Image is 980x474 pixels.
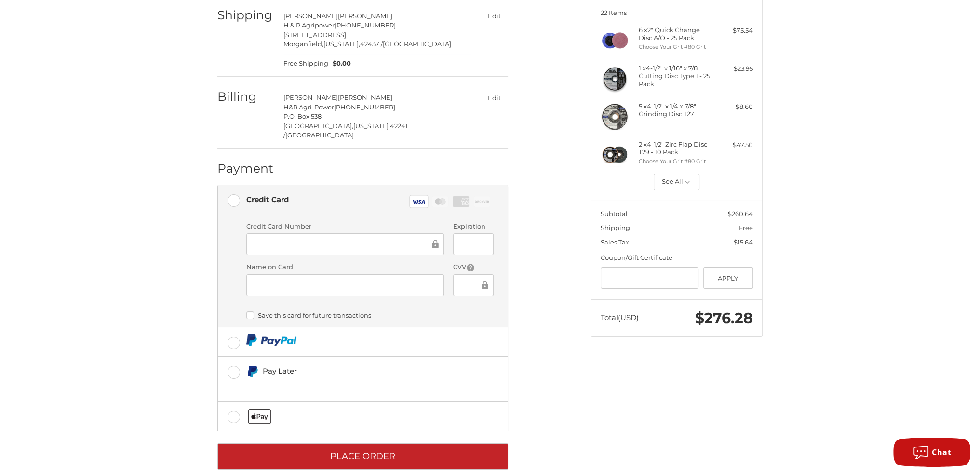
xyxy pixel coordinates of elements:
[246,381,442,390] iframe: PayPal Message 1
[334,103,395,111] span: [PHONE_NUMBER]
[703,267,753,289] button: Apply
[601,253,753,263] div: Coupon/Gift Certificate
[246,222,444,231] label: Credit Card Number
[338,94,392,101] span: [PERSON_NAME]
[601,9,753,16] h3: 22 Items
[253,239,430,250] iframe: Secure Credit Card Frame - Credit Card Number
[893,438,970,467] button: Chat
[217,443,508,470] button: Place Order
[246,311,494,319] label: Save this card for future transactions
[715,140,753,150] div: $47.50
[639,64,712,88] h4: 1 x 4-1/2" x 1/16" x 7/8" Cutting Disc Type 1 - 25 Pack
[246,262,444,272] label: Name on Card
[728,210,753,217] span: $260.64
[739,224,753,231] span: Free
[453,222,493,231] label: Expiration
[360,40,383,48] span: 42437 /
[453,262,493,272] label: CVV
[383,40,451,48] span: [GEOGRAPHIC_DATA]
[283,112,322,120] span: P.O. Box 538
[353,122,390,130] span: [US_STATE],
[283,21,335,29] span: H & R Agripower
[335,21,396,29] span: [PHONE_NUMBER]
[715,26,753,36] div: $75.54
[328,59,351,68] span: $0.00
[654,174,699,190] button: See All
[601,238,629,246] span: Sales Tax
[601,267,699,289] input: Gift Certificate or Coupon Code
[639,140,712,156] h4: 2 x 4-1/2" Zirc Flap Disc T29 - 10 Pack
[283,122,353,130] span: [GEOGRAPHIC_DATA],
[285,131,354,139] span: [GEOGRAPHIC_DATA]
[283,31,346,39] span: [STREET_ADDRESS]
[246,365,258,377] img: Pay Later icon
[246,191,289,207] div: Credit Card
[460,279,479,290] iframe: Secure Credit Card Frame - CVV
[601,313,639,322] span: Total (USD)
[283,59,328,68] span: Free Shipping
[283,94,338,101] span: [PERSON_NAME]
[601,210,628,217] span: Subtotal
[338,12,392,20] span: [PERSON_NAME]
[639,43,712,51] li: Choose Your Grit #80 Grit
[715,102,753,112] div: $8.60
[323,40,360,48] span: [US_STATE],
[932,447,951,458] span: Chat
[601,224,630,231] span: Shipping
[283,40,323,48] span: Morganfield,
[217,161,274,176] h2: Payment
[217,89,274,104] h2: Billing
[639,26,712,42] h4: 6 x 2" Quick Change Disc A/O - 25 Pack
[248,409,271,424] img: Applepay icon
[283,103,334,111] span: H&R Agri-Power
[639,102,712,118] h4: 5 x 4-1/2" x 1/4 x 7/8" Grinding Disc T27
[480,9,508,23] button: Edit
[695,309,753,327] span: $276.28
[480,91,508,105] button: Edit
[217,8,274,23] h2: Shipping
[460,239,486,250] iframe: Secure Credit Card Frame - Expiration Date
[283,12,338,20] span: [PERSON_NAME]
[253,279,437,290] iframe: Secure Credit Card Frame - Cardholder Name
[263,363,442,379] div: Pay Later
[246,334,297,346] img: PayPal icon
[639,157,712,165] li: Choose Your Grit #80 Grit
[715,64,753,74] div: $23.95
[734,238,753,246] span: $15.64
